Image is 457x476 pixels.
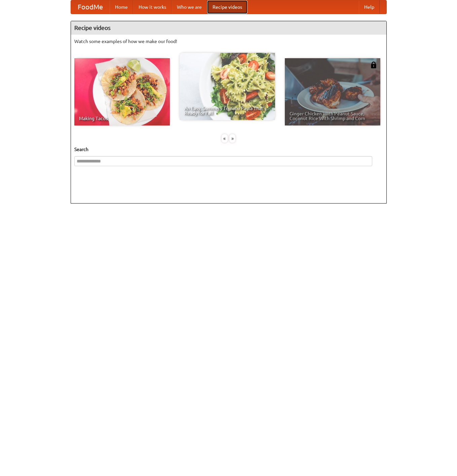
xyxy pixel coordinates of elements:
a: Who we are [172,0,207,14]
a: How it works [133,0,172,14]
p: Watch some examples of how we make our food! [74,38,383,45]
a: Recipe videos [207,0,247,14]
a: An Easy, Summery Tomato Pasta That's Ready for Fall [180,53,275,120]
h5: Search [74,146,383,153]
h4: Recipe videos [71,21,386,35]
a: Making Tacos [74,58,170,125]
span: An Easy, Summery Tomato Pasta That's Ready for Fall [184,106,270,115]
a: Home [110,0,133,14]
div: » [229,134,235,143]
a: Help [359,0,380,14]
span: Making Tacos [79,116,165,121]
div: « [222,134,228,143]
a: FoodMe [71,0,110,14]
img: 483408.png [370,62,377,68]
